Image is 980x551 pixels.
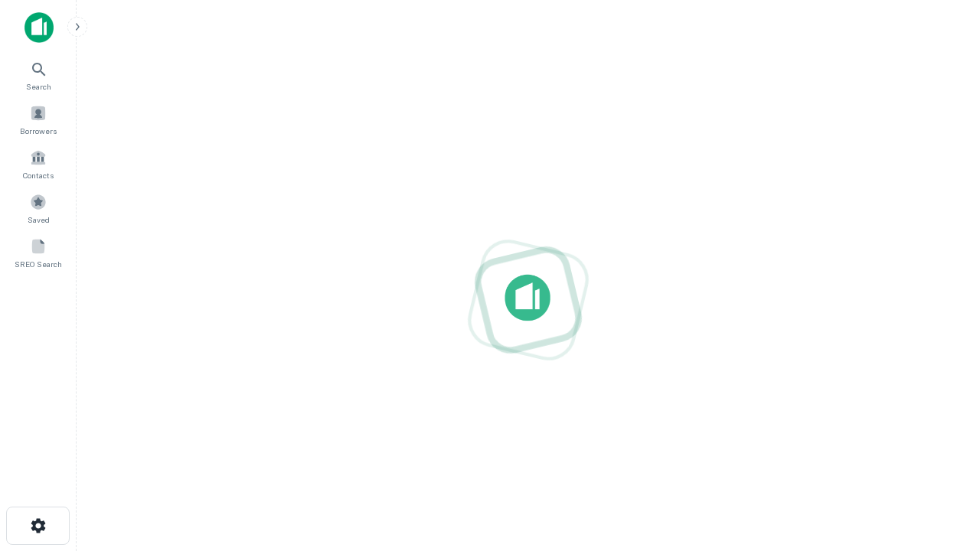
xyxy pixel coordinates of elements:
[5,143,72,184] a: Contacts
[20,125,57,137] span: Borrowers
[26,80,51,93] span: Search
[5,187,72,229] a: Saved
[24,12,54,43] img: capitalize-icon.png
[5,232,72,273] a: SREO Search
[5,54,72,96] a: Search
[5,99,72,140] a: Borrowers
[903,380,980,453] iframe: Chat Widget
[28,214,50,226] span: Saved
[15,258,62,270] span: SREO Search
[23,169,54,181] span: Contacts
